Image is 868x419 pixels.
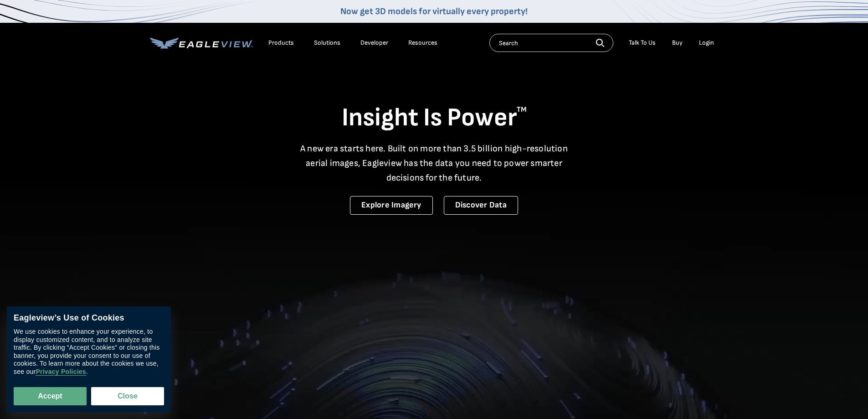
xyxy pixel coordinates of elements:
[699,39,714,47] div: Login
[340,6,528,17] a: Now get 3D models for virtually every property!
[150,102,719,134] h1: Insight Is Power
[350,196,433,215] a: Explore Imagery
[517,105,527,114] sup: TM
[489,34,613,52] input: Search
[444,196,518,215] a: Discover Data
[268,39,294,47] div: Products
[36,368,86,376] a: Privacy Policies
[14,313,164,323] div: Eagleview’s Use of Cookies
[629,39,656,47] div: Talk To Us
[360,39,388,47] a: Developer
[91,387,164,405] button: Close
[295,141,574,185] p: A new era starts here. Built on more than 3.5 billion high-resolution aerial images, Eagleview ha...
[408,39,437,47] div: Resources
[314,39,340,47] div: Solutions
[672,39,683,47] a: Buy
[14,387,87,405] button: Accept
[14,328,164,376] div: We use cookies to enhance your experience, to display customized content, and to analyze site tra...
